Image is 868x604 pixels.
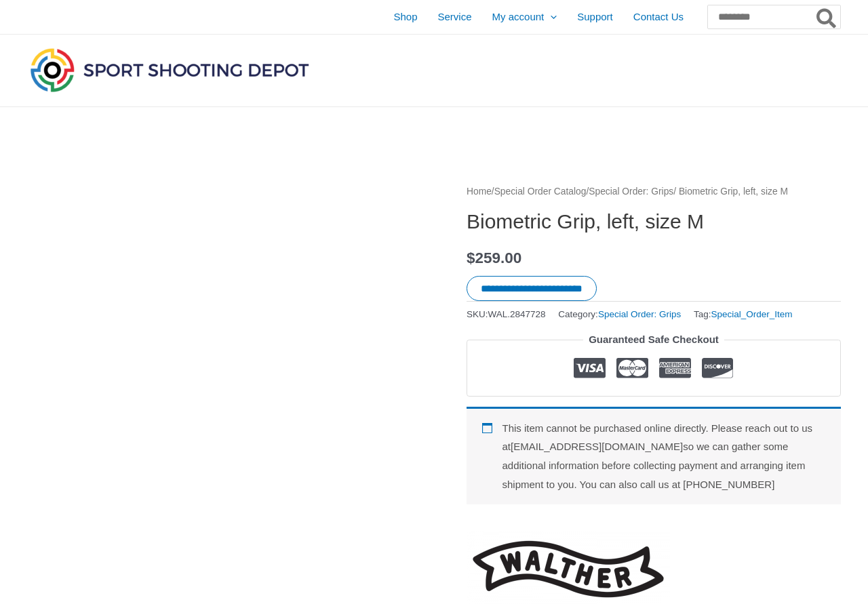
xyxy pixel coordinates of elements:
[711,309,792,319] a: Special_Order_Item
[558,306,681,323] span: Category:
[467,183,841,201] nav: Breadcrumb
[589,186,673,197] a: Special Order: Grips
[467,249,521,266] bdi: 259.00
[488,309,546,319] span: WAL.2847728
[467,249,475,266] span: $
[27,45,312,95] img: Sport Shooting Depot
[467,209,841,234] h1: Biometric Grip, left, size M
[467,504,841,521] iframe: Customer reviews powered by Trustpilot
[583,330,724,349] legend: Guaranteed Safe Checkout
[814,5,840,28] button: Search
[494,186,587,197] a: Special Order Catalog
[467,306,546,323] span: SKU:
[694,306,793,323] span: Tag:
[467,186,492,197] a: Home
[467,407,841,504] div: This item cannot be purchased online directly. Please reach out to us at [EMAIL_ADDRESS][DOMAIN_N...
[598,309,681,319] a: Special Order: Grips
